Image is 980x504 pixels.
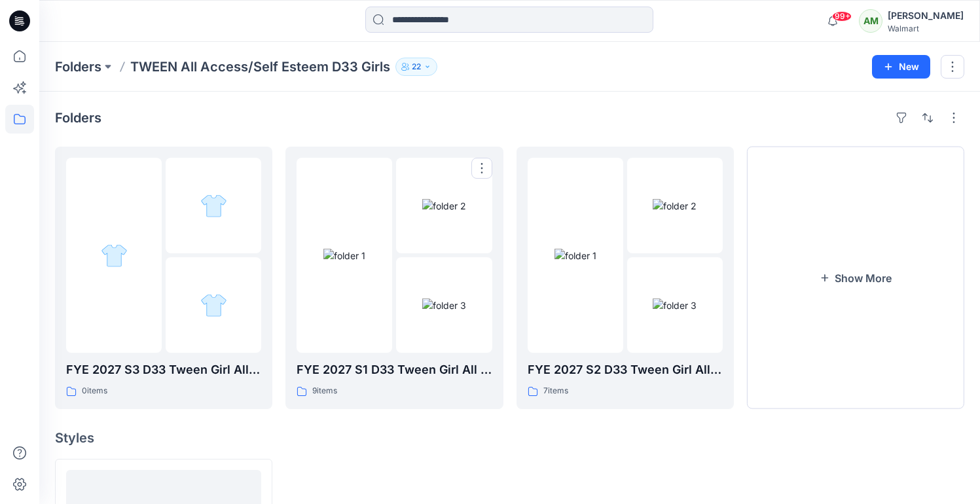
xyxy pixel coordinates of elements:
button: New [872,55,930,79]
p: 0 items [82,384,107,398]
p: FYE 2027 S2 D33 Tween Girl All Access/Self Esteem [528,361,723,379]
img: folder 2 [422,199,466,213]
span: 99+ [832,11,852,22]
p: 7 items [543,384,568,398]
p: FYE 2027 S1 D33 Tween Girl All Access/Self Esteem [297,361,492,379]
img: folder 1 [323,249,365,262]
img: folder 3 [653,298,697,312]
p: 9 items [312,384,337,398]
p: FYE 2027 S3 D33 Tween Girl All Access/Self Esteem [66,361,261,379]
a: folder 1folder 2folder 3FYE 2027 S3 D33 Tween Girl All Access/Self Esteem0items [55,147,272,409]
img: folder 2 [200,192,227,219]
a: Folders [55,58,101,76]
img: folder 1 [101,242,128,269]
h4: Folders [55,110,101,126]
img: folder 3 [422,298,466,312]
div: Walmart [888,24,964,33]
a: folder 1folder 2folder 3FYE 2027 S1 D33 Tween Girl All Access/Self Esteem9items [285,147,503,409]
div: [PERSON_NAME] [888,8,964,24]
a: folder 1folder 2folder 3FYE 2027 S2 D33 Tween Girl All Access/Self Esteem7items [517,147,734,409]
img: folder 3 [200,292,227,319]
img: folder 2 [653,199,697,213]
img: folder 1 [554,249,596,262]
button: Show More [747,147,964,409]
p: 22 [412,60,421,74]
h4: Styles [55,430,964,446]
button: 22 [395,58,437,76]
p: TWEEN All Access/Self Esteem D33 Girls [130,58,390,76]
div: AM [859,9,882,33]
